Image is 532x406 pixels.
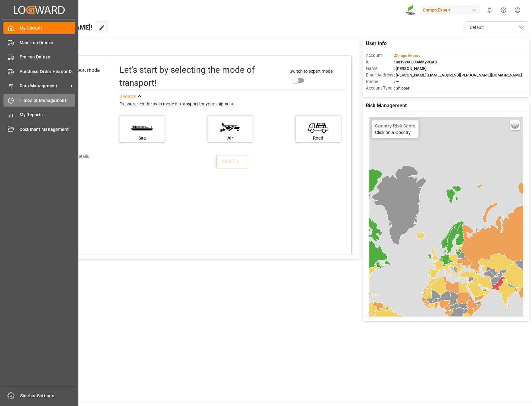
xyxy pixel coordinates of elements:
a: Purchase Order Header Deinze [3,65,75,77]
span: Name [366,65,394,72]
button: Compo Expert [420,4,483,16]
span: Id [366,59,394,65]
div: Let's start by selecting the mode of transport! [119,63,283,90]
a: My Cockpit [3,22,75,34]
div: Please select the main mode of transport for your shipment. [119,100,347,108]
div: Click on a Country [375,123,415,135]
span: Email Address [366,72,394,78]
span: Sidebar Settings [20,393,76,399]
div: Compo Expert [420,6,480,15]
span: Data Management [20,83,69,89]
span: My Cockpit [20,25,75,31]
span: My Reports [20,112,75,118]
span: : [PERSON_NAME][EMAIL_ADDRESS][PERSON_NAME][DOMAIN_NAME] [394,73,522,77]
span: Account Type [366,85,394,91]
button: NEXT [216,155,247,168]
span: Compo Expert [395,53,420,58]
button: open menu [465,21,527,33]
span: Default [470,24,484,31]
div: Air [211,135,250,141]
a: Layers [510,120,520,130]
button: Help Center [497,3,511,17]
span: Timeslot Management [20,97,75,104]
div: NEXT [222,158,241,165]
div: Select transport mode [51,67,100,74]
span: Risk Management [366,102,407,109]
span: : [394,53,420,58]
a: Pre-run Deinze [3,51,75,63]
img: Screenshot%202023-09-29%20at%2010.02.21.png_1712312052.png [406,5,416,16]
span: : — [394,79,399,84]
span: Pre-run Deinze [20,54,75,60]
span: : Shipper [394,86,409,90]
h4: Country Risk Score [375,123,415,128]
span: Main-run Deinze [20,39,75,46]
a: Main-run Deinze [3,36,75,48]
a: Timeslot Management [3,94,75,106]
span: Account [366,52,394,59]
span: User Info [366,40,387,47]
span: : [PERSON_NAME] [394,66,427,71]
button: show 0 new notifications [483,3,497,17]
span: Phone [366,78,394,85]
span: Document Management [20,126,75,133]
div: Road [299,135,338,141]
div: See less [119,93,136,100]
span: Switch to expert mode [290,69,333,74]
span: : 0019Y000004dKyPQAU [394,60,437,64]
div: Sea [123,135,161,141]
span: Purchase Order Header Deinze [20,68,75,75]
